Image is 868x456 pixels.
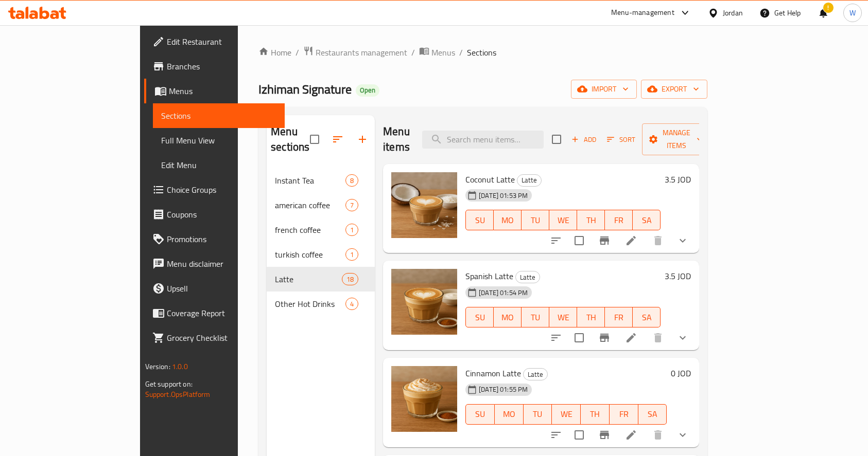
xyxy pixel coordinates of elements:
[275,224,345,236] span: french coffee
[465,172,515,187] span: Coconut Latte
[275,174,345,187] span: Instant Tea
[649,83,699,96] span: export
[625,429,637,441] a: Edit menu item
[723,7,743,19] div: Jordan
[161,159,277,171] span: Edit Menu
[528,407,548,422] span: TU
[267,242,375,267] div: turkish coffee1
[345,174,358,187] div: items
[275,199,345,211] span: american coffee
[303,46,407,59] a: Restaurants management
[670,423,695,447] button: show more
[544,228,568,253] button: sort-choices
[522,210,549,230] button: TU
[144,79,285,103] a: Menus
[465,404,495,425] button: SU
[153,128,285,153] a: Full Menu View
[665,172,691,187] h6: 3.5 JOD
[144,29,285,54] a: Edit Restaurant
[633,210,661,230] button: SA
[167,282,277,295] span: Upsell
[646,325,670,350] button: delete
[579,83,629,96] span: import
[517,174,541,186] span: Latte
[275,298,345,310] span: Other Hot Drinks
[356,86,379,95] span: Open
[267,164,375,320] nav: Menu sections
[267,168,375,193] div: Instant Tea8
[145,360,170,373] span: Version:
[167,233,277,245] span: Promotions
[605,210,633,230] button: FR
[614,407,634,422] span: FR
[581,213,601,228] span: TH
[546,129,567,150] span: Select section
[161,110,277,122] span: Sections
[144,276,285,301] a: Upsell
[167,60,277,72] span: Branches
[517,174,542,187] div: Latte
[356,84,379,97] div: Open
[267,193,375,217] div: american coffee7
[523,368,548,380] div: Latte
[275,273,342,285] span: Latte
[345,199,358,211] div: items
[676,429,689,441] svg: Show Choices
[549,210,577,230] button: WE
[153,153,285,177] a: Edit Menu
[499,407,519,422] span: MO
[498,213,517,228] span: MO
[671,366,691,380] h6: 0 JOD
[391,366,457,432] img: Cinnamon Latte
[592,228,617,253] button: Branch-specific-item
[391,172,457,238] img: Coconut Latte
[592,325,617,350] button: Branch-specific-item
[267,267,375,291] div: Latte18
[568,424,590,446] span: Select to update
[495,404,524,425] button: MO
[167,35,277,48] span: Edit Restaurant
[556,407,577,422] span: WE
[553,310,573,325] span: WE
[459,46,463,59] li: /
[467,46,496,59] span: Sections
[581,404,610,425] button: TH
[526,213,545,228] span: TU
[646,423,670,447] button: delete
[676,234,689,247] svg: Show Choices
[553,213,573,228] span: WE
[643,407,663,422] span: SA
[600,132,642,148] span: Sort items
[567,132,600,148] span: Add item
[609,213,629,228] span: FR
[522,307,549,327] button: TU
[419,46,455,59] a: Menus
[144,177,285,202] a: Choice Groups
[670,228,695,253] button: show more
[167,184,277,196] span: Choice Groups
[475,288,532,298] span: [DATE] 01:54 PM
[345,248,358,261] div: items
[570,134,598,145] span: Add
[258,46,707,59] nav: breadcrumb
[610,404,638,425] button: FR
[571,80,637,99] button: import
[167,332,277,344] span: Grocery Checklist
[849,7,856,19] span: W
[498,310,517,325] span: MO
[611,7,674,19] div: Menu-management
[342,273,358,285] div: items
[346,299,358,309] span: 4
[383,124,410,155] h2: Menu items
[625,234,637,247] a: Edit menu item
[524,404,552,425] button: TU
[577,307,605,327] button: TH
[494,307,522,327] button: MO
[350,127,375,152] button: Add section
[172,360,188,373] span: 1.0.0
[316,46,407,59] span: Restaurants management
[267,217,375,242] div: french coffee1
[465,210,494,230] button: SU
[267,291,375,316] div: Other Hot Drinks4
[638,404,667,425] button: SA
